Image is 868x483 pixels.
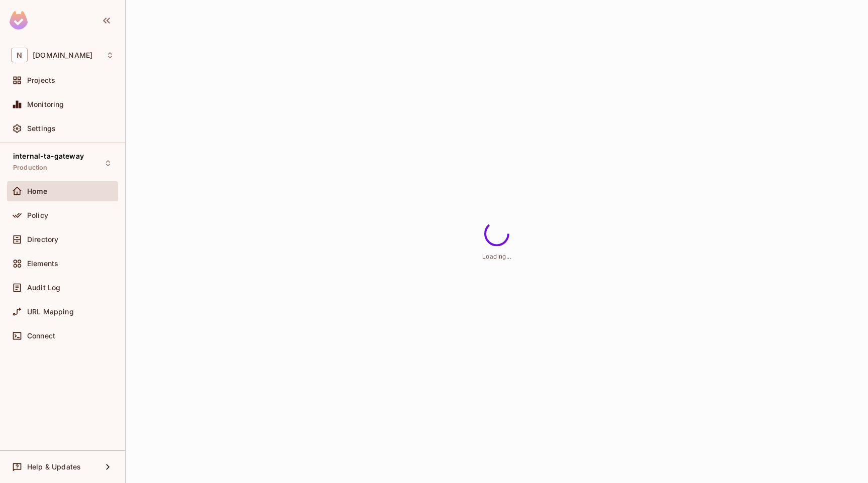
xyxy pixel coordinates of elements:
[27,463,81,471] span: Help & Updates
[27,284,60,292] span: Audit Log
[11,48,28,62] span: N
[27,260,58,268] span: Elements
[27,211,48,219] span: Policy
[27,100,64,108] span: Monitoring
[27,76,55,84] span: Projects
[482,253,511,260] span: Loading...
[13,164,48,172] span: Production
[13,152,84,160] span: internal-ta-gateway
[33,51,92,59] span: Workspace: navan.com
[10,11,28,30] img: SReyMgAAAABJRU5ErkJggg==
[27,308,74,316] span: URL Mapping
[27,235,58,244] span: Directory
[27,125,56,133] span: Settings
[27,332,55,340] span: Connect
[27,187,48,195] span: Home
